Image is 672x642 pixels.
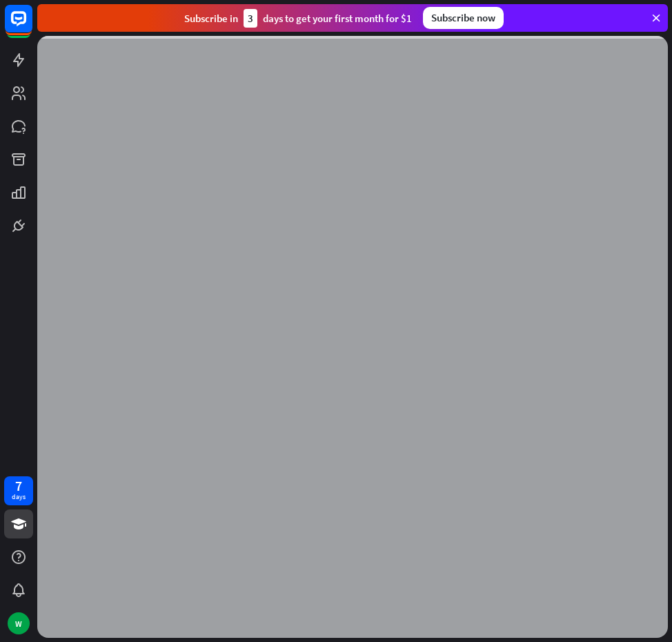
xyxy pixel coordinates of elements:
[12,492,26,502] div: days
[184,9,412,28] div: Subscribe in days to get your first month for $1
[244,9,257,28] div: 3
[423,7,504,29] div: Subscribe now
[8,612,30,634] div: W
[4,476,33,505] a: 7 days
[15,480,22,492] div: 7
